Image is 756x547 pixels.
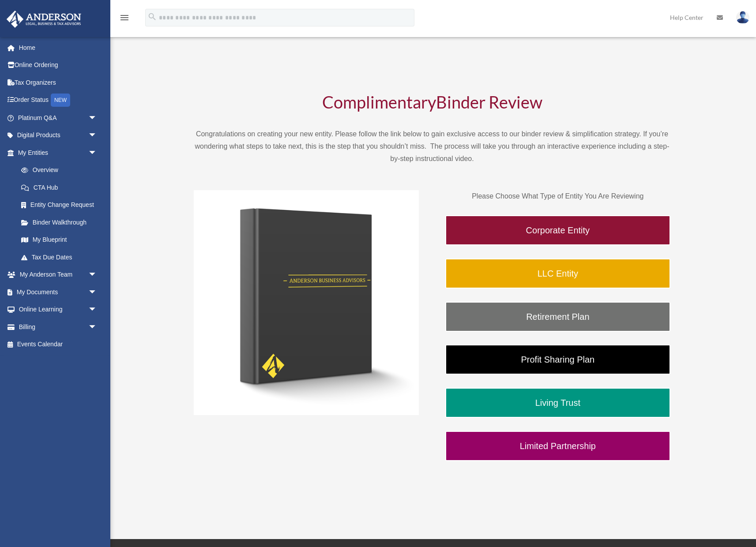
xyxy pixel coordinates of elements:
[445,431,670,461] a: Limited Partnership
[119,12,130,23] i: menu
[445,388,670,418] a: Living Trust
[88,109,106,127] span: arrow_drop_down
[322,92,436,112] span: Complimentary
[12,231,110,249] a: My Blueprint
[6,127,110,144] a: Digital Productsarrow_drop_down
[445,190,670,202] p: Please Choose What Type of Entity You Are Reviewing
[12,196,110,214] a: Entity Change Request
[88,127,106,145] span: arrow_drop_down
[6,266,110,284] a: My Anderson Teamarrow_drop_down
[119,15,130,23] a: menu
[12,248,110,266] a: Tax Due Dates
[88,144,106,162] span: arrow_drop_down
[12,214,106,231] a: Binder Walkthrough
[88,301,106,319] span: arrow_drop_down
[436,92,542,112] span: Binder Review
[6,74,110,91] a: Tax Organizers
[4,11,84,28] img: Anderson Advisors Platinum Portal
[88,283,106,301] span: arrow_drop_down
[6,109,110,127] a: Platinum Q&Aarrow_drop_down
[6,144,110,161] a: My Entitiesarrow_drop_down
[88,318,106,336] span: arrow_drop_down
[445,259,670,288] a: LLC Entity
[147,12,157,22] i: search
[6,283,110,301] a: My Documentsarrow_drop_down
[6,336,110,353] a: Events Calendar
[6,301,110,318] a: Online Learningarrow_drop_down
[6,318,110,336] a: Billingarrow_drop_down
[445,215,670,245] a: Corporate Entity
[445,302,670,332] a: Retirement Plan
[88,266,106,284] span: arrow_drop_down
[6,39,110,56] a: Home
[736,11,749,24] img: User Pic
[6,91,110,109] a: Order StatusNEW
[194,128,670,165] p: Congratulations on creating your new entity. Please follow the link below to gain exclusive acces...
[12,161,110,179] a: Overview
[6,56,110,74] a: Online Ordering
[51,94,70,107] div: NEW
[445,345,670,375] a: Profit Sharing Plan
[12,179,110,196] a: CTA Hub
